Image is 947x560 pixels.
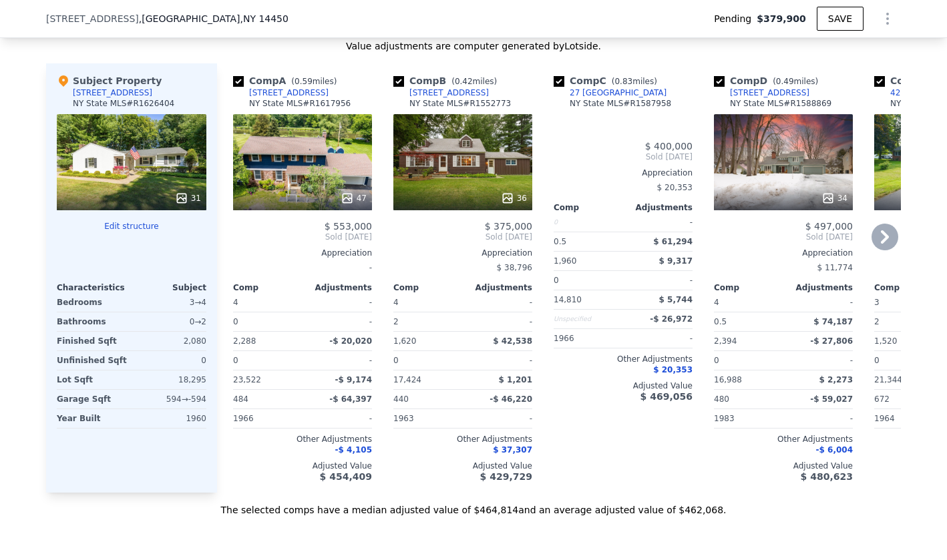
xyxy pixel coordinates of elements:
span: $ 38,796 [497,263,532,272]
div: Comp B [393,74,502,87]
span: 2,394 [714,336,737,346]
span: $ 553,000 [325,221,372,232]
span: 0.59 [295,77,313,86]
span: $ 469,056 [640,391,693,402]
div: 2 [874,312,941,331]
span: 17,424 [393,375,421,384]
div: Year Built [57,409,129,428]
span: 3 [874,298,880,307]
div: Comp [393,282,463,293]
span: $379,900 [757,12,806,25]
span: 0 [393,356,399,365]
div: 1966 [233,409,300,428]
span: 0 [554,276,559,285]
a: [STREET_ADDRESS] [233,87,329,98]
span: -$ 4,105 [335,445,372,455]
span: , NY 14450 [240,13,288,24]
div: - [786,351,853,370]
span: $ 429,729 [480,471,532,482]
div: Adjustments [783,282,853,293]
div: - [626,271,693,290]
div: 2 [393,312,460,331]
div: - [465,351,532,370]
span: 16,988 [714,375,742,384]
div: Unspecified [554,310,620,328]
span: $ 42,538 [493,336,532,346]
span: $ 61,294 [653,237,693,246]
div: Other Adjustments [554,354,693,364]
button: Edit structure [57,221,206,232]
div: Appreciation [233,248,372,258]
span: -$ 20,020 [329,336,372,346]
div: Adjustments [623,202,693,213]
span: [STREET_ADDRESS] [46,12,139,25]
div: 18,295 [134,370,206,389]
span: -$ 46,220 [490,394,532,404]
div: - [233,258,372,277]
div: 36 [501,192,527,205]
div: Adjusted Value [393,461,532,471]
div: - [626,329,693,348]
div: - [786,293,853,312]
span: ( miles) [606,77,662,86]
div: NY State MLS # R1617956 [249,98,351,109]
div: [STREET_ADDRESS] [730,87,809,98]
span: 14,810 [554,295,582,304]
div: [STREET_ADDRESS] [249,87,329,98]
div: 0 [554,213,620,232]
div: [STREET_ADDRESS] [409,87,489,98]
div: Garage Sqft [57,390,129,408]
span: 2,288 [233,336,256,346]
div: 0.5 [714,312,781,331]
div: Other Adjustments [233,434,372,445]
a: 42 Sandle Dr [874,87,942,98]
div: Adjusted Value [714,461,853,471]
div: Adjustments [463,282,532,293]
span: -$ 27,806 [810,336,853,346]
div: Comp D [714,74,823,87]
div: - [305,293,372,312]
div: Characteristics [57,282,132,293]
span: Sold [DATE] [554,152,693,162]
div: Adjusted Value [233,461,372,471]
div: Other Adjustments [714,434,853,445]
div: - [626,213,693,232]
span: $ 9,317 [659,256,693,266]
span: Sold [DATE] [233,232,372,242]
div: NY State MLS # R1552773 [409,98,511,109]
div: Value adjustments are computer generated by Lotside . [46,39,901,53]
span: 1,960 [554,256,576,266]
span: 0.83 [614,77,632,86]
div: Finished Sqft [57,332,129,350]
div: 3 → 4 [134,293,206,312]
span: ( miles) [286,77,342,86]
div: 2,080 [134,332,206,350]
span: 4 [393,298,399,307]
div: 1983 [714,409,781,428]
span: 0 [874,356,880,365]
span: -$ 6,004 [816,445,853,455]
div: Comp [233,282,303,293]
div: Lot Sqft [57,370,129,389]
span: Sold [DATE] [714,232,853,242]
div: 1964 [874,409,941,428]
span: $ 375,000 [485,221,532,232]
div: 27 [GEOGRAPHIC_DATA] [570,87,667,98]
a: 27 [GEOGRAPHIC_DATA] [554,87,667,98]
span: $ 497,000 [805,221,853,232]
span: 4 [714,298,719,307]
div: - [305,312,372,331]
span: 23,522 [233,375,261,384]
span: -$ 59,027 [810,394,853,404]
span: 21,344 [874,375,902,384]
div: Adjusted Value [554,380,693,391]
div: 1963 [393,409,460,428]
span: -$ 64,397 [329,394,372,404]
span: $ 11,774 [817,263,853,272]
div: Comp [714,282,783,293]
div: - [305,409,372,428]
span: ( miles) [767,77,823,86]
div: NY State MLS # R1587958 [570,98,671,109]
div: 42 Sandle Dr [890,87,942,98]
div: Adjustments [303,282,372,293]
